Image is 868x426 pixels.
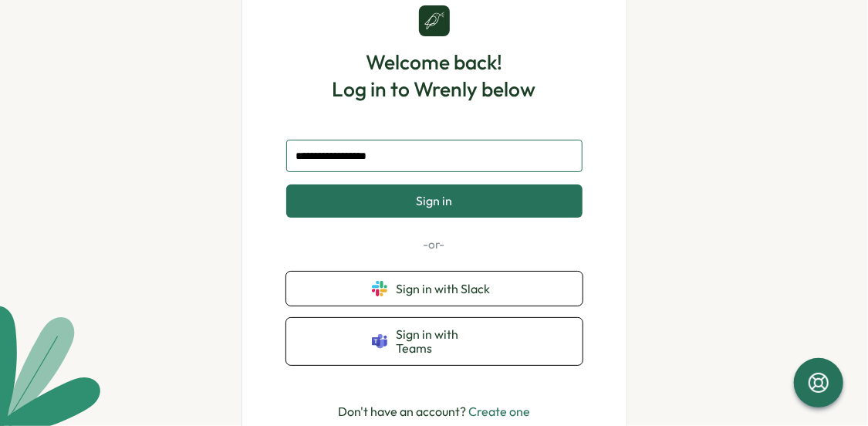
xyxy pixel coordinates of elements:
span: Sign in with Teams [397,327,497,356]
h1: Welcome back! Log in to Wrenly below [333,49,536,103]
button: Sign in with Slack [286,272,583,306]
a: Create one [468,404,530,419]
p: -or- [286,236,583,253]
p: Don't have an account? [338,402,530,421]
button: Sign in with Teams [286,318,583,365]
span: Sign in [416,194,452,208]
span: Sign in with Slack [397,282,497,296]
button: Sign in [286,184,583,217]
